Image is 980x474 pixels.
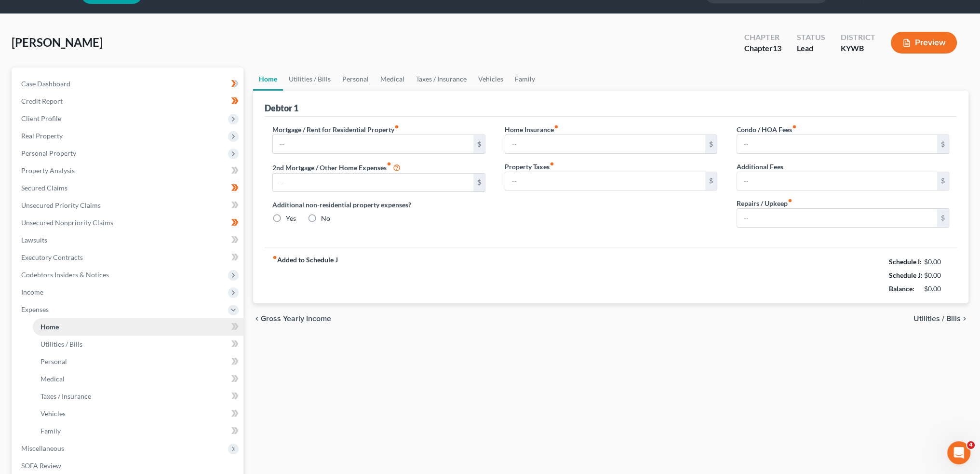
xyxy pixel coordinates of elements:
[272,255,338,296] strong: Added to Schedule J
[21,461,61,470] span: SOFA Review
[40,427,61,435] span: Family
[13,162,243,179] a: Property Analysis
[21,149,76,157] span: Personal Property
[550,162,554,166] i: fiber_manual_record
[21,271,109,279] span: Codebtors Insiders & Notices
[13,249,243,266] a: Executory Contracts
[737,198,792,208] label: Repairs / Upkeep
[961,315,968,323] i: chevron_right
[375,68,410,91] a: Medical
[21,305,49,313] span: Expenses
[33,405,243,422] a: Vehicles
[472,68,509,91] a: Vehicles
[33,370,243,388] a: Medical
[967,441,975,449] span: 4
[797,43,825,54] div: Lead
[554,124,559,129] i: fiber_manual_record
[889,271,923,279] strong: Schedule J:
[272,124,399,135] label: Mortgage / Rent for Residential Property
[21,218,113,227] span: Unsecured Nonpriority Claims
[937,135,949,153] div: $
[947,441,970,464] iframe: Intercom live chat
[924,284,950,294] div: $0.00
[21,253,83,261] span: Executory Contracts
[286,214,296,223] label: Yes
[737,124,797,135] label: Condo / HOA Fees
[744,32,781,43] div: Chapter
[473,135,485,153] div: $
[387,162,391,166] i: fiber_manual_record
[924,257,950,267] div: $0.00
[13,93,243,110] a: Credit Report
[889,257,922,266] strong: Schedule I:
[40,392,91,400] span: Taxes / Insurance
[272,162,401,173] label: 2nd Mortgage / Other Home Expenses
[13,214,243,231] a: Unsecured Nonpriority Claims
[505,124,559,135] label: Home Insurance
[273,174,473,192] input: --
[253,315,261,323] i: chevron_left
[410,68,472,91] a: Taxes / Insurance
[744,43,781,54] div: Chapter
[737,162,783,172] label: Additional Fees
[21,184,67,192] span: Secured Claims
[737,209,937,227] input: --
[705,135,717,153] div: $
[40,323,59,331] span: Home
[937,209,949,227] div: $
[737,172,937,190] input: --
[841,43,875,54] div: KYWB
[40,409,66,418] span: Vehicles
[336,68,375,91] a: Personal
[797,32,825,43] div: Status
[21,114,61,122] span: Client Profile
[13,197,243,214] a: Unsecured Priority Claims
[272,255,277,260] i: fiber_manual_record
[889,284,914,293] strong: Balance:
[21,444,64,452] span: Miscellaneous
[913,315,961,323] span: Utilities / Bills
[272,200,485,210] label: Additional non-residential property expenses?
[505,162,554,172] label: Property Taxes
[13,75,243,93] a: Case Dashboard
[265,102,298,114] div: Debtor 1
[253,68,283,91] a: Home
[505,172,705,190] input: --
[273,135,473,153] input: --
[33,336,243,353] a: Utilities / Bills
[40,357,67,366] span: Personal
[321,214,330,223] label: No
[13,179,243,197] a: Secured Claims
[792,124,797,129] i: fiber_manual_record
[40,375,65,383] span: Medical
[891,32,957,54] button: Preview
[283,68,336,91] a: Utilities / Bills
[253,315,331,323] button: chevron_left Gross Yearly Income
[40,340,82,348] span: Utilities / Bills
[13,231,243,249] a: Lawsuits
[21,132,63,140] span: Real Property
[788,198,792,203] i: fiber_manual_record
[21,166,75,175] span: Property Analysis
[705,172,717,190] div: $
[33,388,243,405] a: Taxes / Insurance
[937,172,949,190] div: $
[33,353,243,370] a: Personal
[21,288,43,296] span: Income
[737,135,937,153] input: --
[12,35,103,49] span: [PERSON_NAME]
[21,80,70,88] span: Case Dashboard
[473,174,485,192] div: $
[773,43,781,53] span: 13
[924,271,950,280] div: $0.00
[509,68,541,91] a: Family
[841,32,875,43] div: District
[261,315,331,323] span: Gross Yearly Income
[394,124,399,129] i: fiber_manual_record
[913,315,968,323] button: Utilities / Bills chevron_right
[505,135,705,153] input: --
[21,236,47,244] span: Lawsuits
[33,422,243,440] a: Family
[21,201,101,209] span: Unsecured Priority Claims
[33,318,243,336] a: Home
